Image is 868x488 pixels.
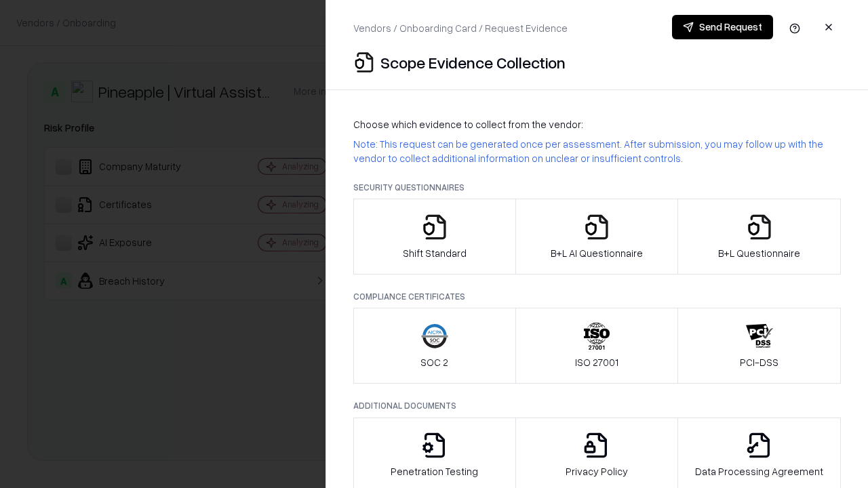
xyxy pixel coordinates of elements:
p: Choose which evidence to collect from the vendor: [353,117,841,131]
p: Additional Documents [353,400,841,411]
p: Compliance Certificates [353,291,841,302]
p: Scope Evidence Collection [380,52,566,73]
p: Privacy Policy [566,464,628,479]
p: B+L AI Questionnaire [551,246,643,260]
p: Security Questionnaires [353,182,841,193]
p: Penetration Testing [391,464,478,479]
p: Vendors / Onboarding Card / Request Evidence [353,21,568,35]
button: SOC 2 [353,308,516,384]
p: SOC 2 [420,355,448,369]
p: B+L Questionnaire [718,246,800,260]
button: B+L AI Questionnaire [515,199,679,274]
button: Send Request [672,15,773,39]
p: ISO 27001 [575,355,618,369]
button: PCI-DSS [677,308,841,384]
button: ISO 27001 [515,308,679,384]
p: Data Processing Agreement [695,464,823,479]
p: PCI-DSS [740,355,778,369]
p: Shift Standard [403,246,467,260]
button: B+L Questionnaire [677,199,841,274]
button: Shift Standard [353,199,516,274]
p: Note: This request can be generated once per assessment. After submission, you may follow up with... [353,137,841,165]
